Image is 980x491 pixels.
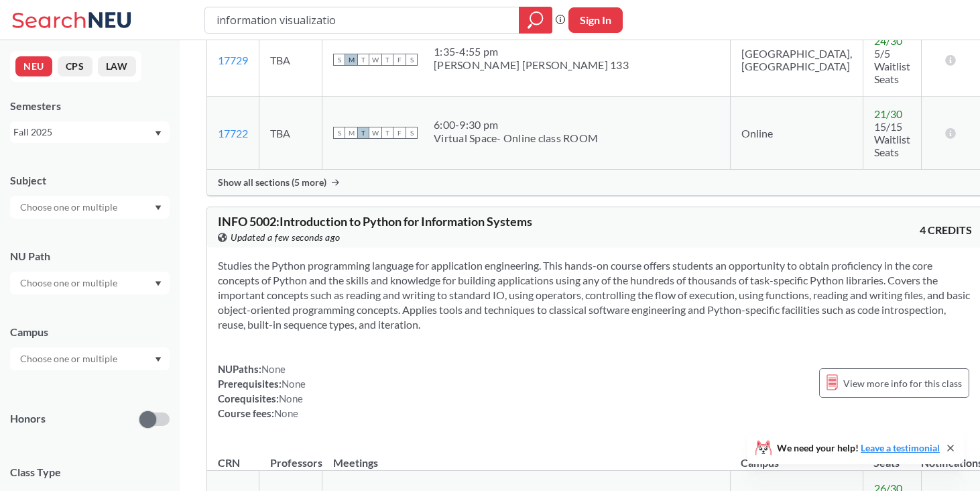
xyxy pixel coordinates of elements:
[874,120,910,158] span: 15/15 Waitlist Seats
[10,411,46,427] p: Honors
[10,465,170,480] span: Class Type
[155,357,162,362] svg: Dropdown arrow
[259,23,322,97] td: TBA
[155,131,162,136] svg: Dropdown arrow
[10,325,170,339] div: Campus
[218,54,248,66] a: 17729
[730,442,863,471] th: Campus
[874,107,902,120] span: 21 / 30
[279,392,303,404] span: None
[357,127,369,139] span: T
[568,7,623,33] button: Sign In
[730,23,863,97] td: [GEOGRAPHIC_DATA], [GEOGRAPHIC_DATA]
[434,131,598,145] div: Virtual Space- Online class ROOM
[434,118,598,131] div: 6:00 - 9:30 pm
[333,54,345,66] span: S
[98,56,136,76] button: LAW
[13,199,126,215] input: Choose one or multiple
[777,443,940,453] span: We need your help!
[218,127,248,140] a: 17722
[231,230,341,245] span: Updated a few seconds ago
[15,56,52,76] button: NEU
[259,442,322,471] th: Professors
[730,97,863,170] td: Online
[10,99,170,113] div: Semesters
[10,173,170,188] div: Subject
[528,11,544,30] svg: magnifying glass
[861,442,940,453] a: Leave a testimonial
[381,127,393,139] span: T
[406,54,418,66] span: S
[218,176,326,188] span: Show all sections (5 more)
[434,45,629,58] div: 1:35 - 4:55 pm
[345,127,357,139] span: M
[874,47,910,85] span: 5/5 Waitlist Seats
[155,205,162,211] svg: Dropdown arrow
[155,281,162,286] svg: Dropdown arrow
[261,363,286,375] span: None
[393,127,406,139] span: F
[259,97,322,170] td: TBA
[10,272,170,294] div: Dropdown arrow
[357,54,369,66] span: T
[10,347,170,370] div: Dropdown arrow
[843,375,962,392] span: View more info for this class
[218,455,240,470] div: CRN
[13,351,126,367] input: Choose one or multiple
[369,127,381,139] span: W
[393,54,406,66] span: F
[406,127,418,139] span: S
[218,214,532,229] span: INFO 5002 : Introduction to Python for Information Systems
[874,34,902,47] span: 24 / 30
[218,258,972,332] section: Studies the Python programming language for application engineering. This hands-on course offers ...
[10,121,170,143] div: Fall 2025Dropdown arrow
[434,58,629,72] div: [PERSON_NAME] [PERSON_NAME] 133
[13,275,126,291] input: Choose one or multiple
[369,54,381,66] span: W
[218,362,306,421] div: NUPaths: Prerequisites: Corequisites: Course fees:
[10,249,170,264] div: NU Path
[10,196,170,219] div: Dropdown arrow
[345,54,357,66] span: M
[58,56,93,76] button: CPS
[282,378,306,390] span: None
[322,442,731,471] th: Meetings
[519,7,552,34] div: magnifying glass
[13,125,154,140] div: Fall 2025
[274,407,298,419] span: None
[381,54,393,66] span: T
[920,223,972,237] span: 4 CREDITS
[333,127,345,139] span: S
[215,9,509,32] input: Class, professor, course number, "phrase"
